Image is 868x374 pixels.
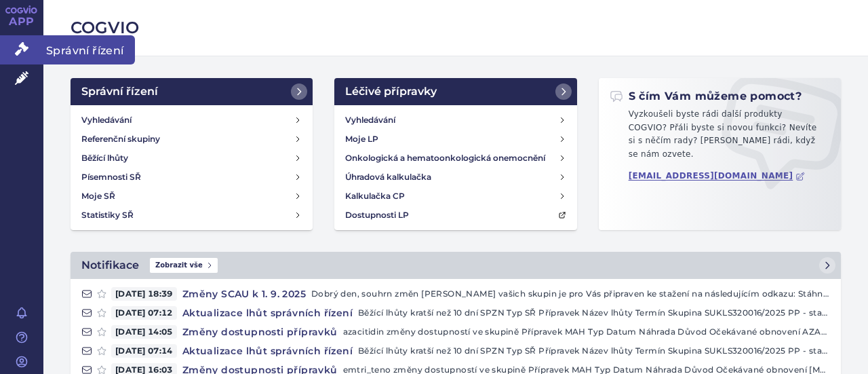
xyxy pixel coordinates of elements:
a: Kalkulačka CP [340,187,571,206]
a: Statistiky SŘ [76,206,307,225]
h4: Moje LP [345,132,378,146]
h4: Referenční skupiny [81,132,160,146]
h4: Dostupnosti LP [345,208,409,222]
h4: Statistiky SŘ [81,208,134,222]
p: Běžící lhůty kratší než 10 dní SPZN Typ SŘ Přípravek Název lhůty Termín Skupina SUKLS320016/2025 ... [358,344,830,358]
h4: Písemnosti SŘ [81,170,141,184]
a: Moje LP [340,130,571,149]
span: Správní řízení [43,35,135,64]
span: [DATE] 07:14 [111,344,177,358]
h2: Správní řízení [81,83,158,100]
h4: Změny SCAU k 1. 9. 2025 [177,287,311,301]
h2: COGVIO [71,16,841,39]
h4: Moje SŘ [81,189,115,203]
a: NotifikaceZobrazit vše [71,252,841,279]
span: [DATE] 07:12 [111,306,177,320]
h4: Onkologická a hematoonkologická onemocnění [345,151,545,165]
h4: Běžící lhůty [81,151,128,165]
a: Vyhledávání [340,111,571,130]
h4: Aktualizace lhůt správních řízení [177,306,358,320]
a: Úhradová kalkulačka [340,168,571,187]
p: azacitidin změny dostupností ve skupině Přípravek MAH Typ Datum Náhrada Důvod Očekávané obnovení ... [343,325,830,339]
h4: Vyhledávání [345,113,395,127]
h2: Léčivé přípravky [345,83,437,100]
h4: Vyhledávání [81,113,132,127]
h2: Notifikace [81,257,139,274]
p: Vyzkoušeli byste rádi další produkty COGVIO? Přáli byste si novou funkci? Nevíte si s něčím rady?... [610,108,830,166]
a: Moje SŘ [76,187,307,206]
a: [EMAIL_ADDRESS][DOMAIN_NAME] [629,171,806,181]
span: [DATE] 14:05 [111,325,177,339]
p: Běžící lhůty kratší než 10 dní SPZN Typ SŘ Přípravek Název lhůty Termín Skupina SUKLS320016/2025 ... [358,306,830,320]
a: Správní řízení [71,78,313,105]
p: Dobrý den, souhrn změn [PERSON_NAME] vašich skupin je pro Vás připraven ke stažení na následující... [311,287,830,301]
a: Onkologická a hematoonkologická onemocnění [340,149,571,168]
h4: Změny dostupnosti přípravků [177,325,343,339]
a: Písemnosti SŘ [76,168,307,187]
span: Zobrazit vše [150,258,218,273]
h4: Úhradová kalkulačka [345,170,431,184]
h4: Kalkulačka CP [345,189,405,203]
a: Dostupnosti LP [340,206,571,225]
a: Běžící lhůty [76,149,307,168]
h2: S čím Vám můžeme pomoct? [610,89,802,104]
span: [DATE] 18:39 [111,287,177,301]
a: Léčivé přípravky [334,78,576,105]
a: Referenční skupiny [76,130,307,149]
a: Vyhledávání [76,111,307,130]
h4: Aktualizace lhůt správních řízení [177,344,358,358]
